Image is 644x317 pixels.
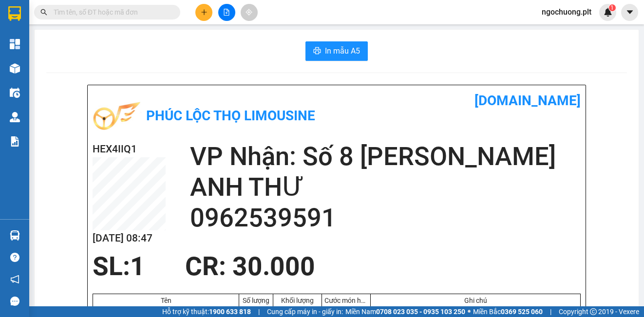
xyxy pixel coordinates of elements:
span: ngochuong.plt [534,6,599,18]
strong: 1900 633 818 [209,308,251,316]
span: In mẫu A5 [325,45,360,57]
h2: VP Nhận: Số 8 [PERSON_NAME] [190,141,581,172]
img: warehouse-icon [10,88,20,98]
span: Cung cấp máy in - giấy in: [267,306,343,317]
span: copyright [590,308,597,315]
div: Số lượng [242,297,270,304]
span: aim [246,9,252,16]
strong: 0369 525 060 [501,308,543,316]
span: printer [313,47,321,56]
img: logo-vxr [8,6,21,21]
span: CR : 30.000 [185,251,315,281]
b: Phúc Lộc Thọ Limousine [146,108,315,124]
img: logo.jpg [93,93,141,141]
span: 1 [610,4,614,11]
img: warehouse-icon [10,112,20,122]
span: SL: [93,251,130,281]
span: caret-down [625,8,634,17]
span: Hỗ trợ kỹ thuật: [162,306,251,317]
img: solution-icon [10,136,20,147]
span: Miền Nam [345,306,465,317]
strong: 0708 023 035 - 0935 103 250 [376,308,465,316]
img: warehouse-icon [10,63,20,74]
span: Miền Bắc [473,306,543,317]
h2: [DATE] 08:47 [93,230,166,246]
span: message [10,297,19,306]
span: question-circle [10,253,19,262]
div: Ghi chú [373,297,578,304]
span: search [40,9,47,16]
h2: HEX4IIQ1 [93,141,166,157]
span: | [258,306,260,317]
h2: ANH THƯ [190,172,581,203]
div: Tên [95,297,236,304]
span: file-add [223,9,230,16]
b: [DOMAIN_NAME] [474,93,581,109]
button: caret-down [621,4,638,21]
button: printerIn mẫu A5 [305,41,368,61]
div: Cước món hàng [324,297,368,304]
img: dashboard-icon [10,39,20,49]
sup: 1 [609,4,616,11]
button: plus [195,4,212,21]
img: icon-new-feature [604,8,612,17]
button: aim [241,4,258,21]
span: ⚪️ [468,310,471,314]
button: file-add [218,4,235,21]
span: | [550,306,551,317]
div: Khối lượng [276,297,319,304]
span: notification [10,275,19,284]
img: warehouse-icon [10,230,20,241]
h2: 0962539591 [190,203,581,233]
input: Tìm tên, số ĐT hoặc mã đơn [54,7,169,18]
span: 1 [130,251,145,281]
span: plus [201,9,208,16]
